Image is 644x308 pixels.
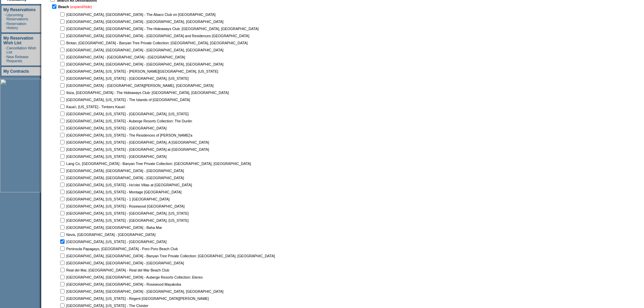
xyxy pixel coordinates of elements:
[6,22,26,30] a: Reservation History
[66,146,275,152] td: [GEOGRAPHIC_DATA], [US_STATE] - [GEOGRAPHIC_DATA] at [GEOGRAPHIC_DATA]
[5,55,6,63] td: ·
[66,32,275,39] td: [GEOGRAPHIC_DATA], [GEOGRAPHIC_DATA] - [GEOGRAPHIC_DATA] and Residences [GEOGRAPHIC_DATA]
[66,189,275,195] td: [GEOGRAPHIC_DATA], [US_STATE] - Montage [GEOGRAPHIC_DATA]
[66,68,275,74] td: [GEOGRAPHIC_DATA], [US_STATE] - [PERSON_NAME][GEOGRAPHIC_DATA], [US_STATE]
[66,25,275,32] td: [GEOGRAPHIC_DATA], [GEOGRAPHIC_DATA] - The Hideaways Club: [GEOGRAPHIC_DATA], [GEOGRAPHIC_DATA]
[66,182,275,188] td: [GEOGRAPHIC_DATA], [US_STATE] - Ho'olei Villas at [GEOGRAPHIC_DATA]
[66,295,275,302] td: [GEOGRAPHIC_DATA], [US_STATE] - Regent [GEOGRAPHIC_DATA][PERSON_NAME]
[66,111,275,117] td: [GEOGRAPHIC_DATA], [US_STATE] - [GEOGRAPHIC_DATA], [US_STATE]
[66,224,275,231] td: [GEOGRAPHIC_DATA], [GEOGRAPHIC_DATA] - Baha Mar
[66,132,275,138] td: [GEOGRAPHIC_DATA], [US_STATE] - The Residences of [PERSON_NAME]'a
[66,82,275,89] td: [GEOGRAPHIC_DATA] - [GEOGRAPHIC_DATA][PERSON_NAME], [GEOGRAPHIC_DATA]
[66,96,275,103] td: [GEOGRAPHIC_DATA], [US_STATE] - The Islands of [GEOGRAPHIC_DATA]
[3,36,33,45] a: My Reservation Wish List
[66,167,275,174] td: [GEOGRAPHIC_DATA], [GEOGRAPHIC_DATA] - [GEOGRAPHIC_DATA]
[66,274,275,280] td: [GEOGRAPHIC_DATA], [GEOGRAPHIC_DATA] - Auberge Resorts Collection: Etereo
[66,217,275,223] td: [GEOGRAPHIC_DATA], [US_STATE] - [GEOGRAPHIC_DATA], [US_STATE]
[66,174,275,181] td: [GEOGRAPHIC_DATA], [GEOGRAPHIC_DATA] - [GEOGRAPHIC_DATA]
[66,196,275,202] td: [GEOGRAPHIC_DATA], [US_STATE] - 1 [GEOGRAPHIC_DATA]
[66,103,275,110] td: Kaua'i, [US_STATE] - Timbers Kaua'i
[66,153,275,160] td: [GEOGRAPHIC_DATA], [US_STATE] - [GEOGRAPHIC_DATA]
[66,210,275,216] td: [GEOGRAPHIC_DATA], [US_STATE] - [GEOGRAPHIC_DATA], [US_STATE]
[66,54,275,60] td: [GEOGRAPHIC_DATA] - [GEOGRAPHIC_DATA] - [GEOGRAPHIC_DATA]
[66,18,275,25] td: [GEOGRAPHIC_DATA], [GEOGRAPHIC_DATA] - [GEOGRAPHIC_DATA], [GEOGRAPHIC_DATA]
[66,125,275,131] td: [GEOGRAPHIC_DATA], [US_STATE] - [GEOGRAPHIC_DATA]
[66,203,275,209] td: [GEOGRAPHIC_DATA], [US_STATE] - Rosewood [GEOGRAPHIC_DATA]
[66,288,275,294] td: [GEOGRAPHIC_DATA], [GEOGRAPHIC_DATA] - [GEOGRAPHIC_DATA], [GEOGRAPHIC_DATA]
[66,75,275,81] td: [GEOGRAPHIC_DATA], [US_STATE] - [GEOGRAPHIC_DATA], [US_STATE]
[58,5,69,9] b: Beach
[66,281,275,287] td: [GEOGRAPHIC_DATA], [GEOGRAPHIC_DATA] - Rosewood Mayakoba
[66,231,275,238] td: Nevis, [GEOGRAPHIC_DATA] - [GEOGRAPHIC_DATA]
[3,7,35,12] a: My Reservations
[5,46,6,54] td: ·
[66,118,275,124] td: [GEOGRAPHIC_DATA], [US_STATE] - Auberge Resorts Collection: The Dunlin
[66,61,275,67] td: [GEOGRAPHIC_DATA], [GEOGRAPHIC_DATA] - [GEOGRAPHIC_DATA], [GEOGRAPHIC_DATA]
[3,69,29,74] a: My Contracts
[66,245,275,252] td: Peninsula Papagayo, [GEOGRAPHIC_DATA] - Poro Poro Beach Club
[66,260,275,266] td: [GEOGRAPHIC_DATA], [GEOGRAPHIC_DATA] - [GEOGRAPHIC_DATA]
[6,55,28,63] a: New Release Requests
[6,46,36,54] a: Cancellation Wish List
[66,267,275,273] td: Real del Mar, [GEOGRAPHIC_DATA] - Real del Mar Beach Club
[66,253,275,259] td: [GEOGRAPHIC_DATA], [GEOGRAPHIC_DATA] - Banyan Tree Private Collection: [GEOGRAPHIC_DATA], [GEOGRA...
[66,160,275,167] td: Lang Co, [GEOGRAPHIC_DATA] - Banyan Tree Private Collection: [GEOGRAPHIC_DATA], [GEOGRAPHIC_DATA]
[70,5,92,9] a: (expand/hide)
[5,13,6,21] td: ·
[66,238,275,245] td: [GEOGRAPHIC_DATA], [US_STATE] - [GEOGRAPHIC_DATA]
[5,22,6,30] td: ·
[6,13,28,21] a: Upcoming Reservations
[66,40,275,46] td: Bintan, [GEOGRAPHIC_DATA] - Banyan Tree Private Collection: [GEOGRAPHIC_DATA], [GEOGRAPHIC_DATA]
[66,47,275,53] td: [GEOGRAPHIC_DATA], [GEOGRAPHIC_DATA] - [GEOGRAPHIC_DATA], [GEOGRAPHIC_DATA]
[66,89,275,96] td: Ibiza, [GEOGRAPHIC_DATA] - The Hideaways Club: [GEOGRAPHIC_DATA], [GEOGRAPHIC_DATA]
[66,139,275,145] td: [GEOGRAPHIC_DATA], [US_STATE] - [GEOGRAPHIC_DATA], A [GEOGRAPHIC_DATA]
[66,11,275,18] td: [GEOGRAPHIC_DATA], [GEOGRAPHIC_DATA] - The Abaco Club on [GEOGRAPHIC_DATA]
